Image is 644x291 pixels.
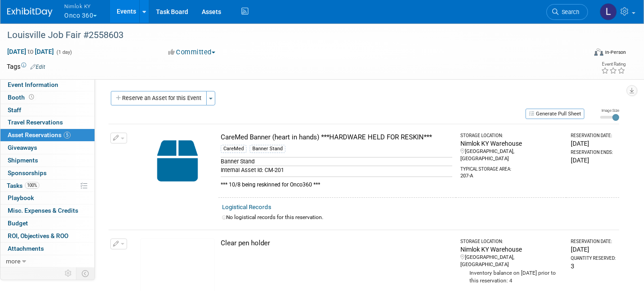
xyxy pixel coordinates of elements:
[0,167,95,179] a: Sponsorships
[460,162,563,172] div: Typical Storage Area:
[30,64,45,70] a: Edit
[0,192,95,204] a: Playbook
[8,232,68,239] span: ROI, Objectives & ROO
[8,94,36,101] span: Booth
[8,207,78,214] span: Misc. Expenses & Credits
[0,243,95,255] a: Attachments
[8,245,44,252] span: Attachments
[221,166,452,174] div: Internal Asset Id: CM-201
[7,8,52,17] img: ExhibitDay
[600,108,619,113] div: Image Size
[605,49,626,56] div: In-Person
[0,116,95,129] a: Travel Reservations
[460,239,563,245] div: Storage Location:
[8,81,58,88] span: Event Information
[56,49,72,55] span: (1 day)
[571,156,616,165] div: [DATE]
[571,262,616,271] div: 3
[8,119,63,126] span: Travel Reservations
[25,182,39,189] span: 100%
[571,149,616,156] div: Reservation Ends:
[460,148,563,162] div: [GEOGRAPHIC_DATA], [GEOGRAPHIC_DATA]
[221,239,452,248] div: Clear pen holder
[460,139,563,148] div: Nimlok KY Warehouse
[600,3,617,20] img: Luc Schaefer
[8,194,34,201] span: Playbook
[111,91,207,105] button: Reserve an Asset for this Event
[0,217,95,229] a: Budget
[460,245,563,254] div: Nimlok KY Warehouse
[7,62,45,71] td: Tags
[460,268,563,285] div: Inventory balance on [DATE] prior to this reservation: 4
[221,133,452,142] div: CareMed Banner (heart in hands) ***HARDWARE HELD FOR RESKIN***
[26,48,35,55] span: to
[0,230,95,242] a: ROI, Objectives & ROO
[559,9,579,15] span: Search
[7,182,39,189] span: Tasks
[460,133,563,139] div: Storage Location:
[76,267,95,279] td: Toggle Event Tabs
[222,214,616,221] div: No logistical records for this reservation.
[0,79,95,91] a: Event Information
[8,131,71,138] span: Asset Reservations
[0,104,95,116] a: Staff
[64,1,97,11] span: Nimlok KY
[8,157,38,164] span: Shipments
[0,180,95,192] a: Tasks100%
[27,94,36,100] span: Booth not reserved yet
[0,154,95,167] a: Shipments
[526,109,584,119] button: Generate Pull Sheet
[0,142,95,154] a: Giveaways
[140,133,215,189] img: Capital-Asset-Icon-2.png
[221,145,246,153] div: CareMed
[222,204,271,210] a: Logistical Records
[221,157,452,166] div: Banner Stand
[571,239,616,245] div: Reservation Date:
[221,177,452,189] div: *** 10/8 being reskinned for Onco360 ***
[571,139,616,148] div: [DATE]
[460,172,563,180] div: 207-A
[571,255,616,262] div: Quantity Reserved:
[0,205,95,217] a: Misc. Expenses & Credits
[571,245,616,254] div: [DATE]
[8,144,37,151] span: Giveaways
[7,48,54,56] span: [DATE] [DATE]
[546,4,588,20] a: Search
[8,219,28,227] span: Budget
[8,169,47,177] span: Sponsorships
[0,91,95,104] a: Booth
[594,48,603,56] img: Format-Inperson.png
[0,255,95,267] a: more
[601,62,625,67] div: Event Rating
[460,254,563,268] div: [GEOGRAPHIC_DATA], [GEOGRAPHIC_DATA]
[61,267,76,279] td: Personalize Event Tab Strip
[4,27,573,43] div: Louisville Job Fair #2558603
[571,133,616,139] div: Reservation Date:
[250,145,285,153] div: Banner Stand
[0,129,95,141] a: Asset Reservations5
[534,47,626,61] div: Event Format
[165,48,219,57] button: Committed
[64,132,71,138] span: 5
[8,106,21,114] span: Staff
[6,258,20,265] span: more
